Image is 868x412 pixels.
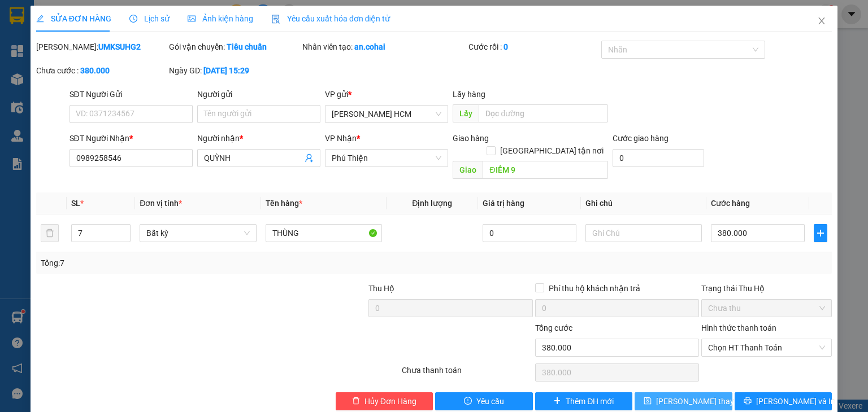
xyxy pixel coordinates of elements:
[464,397,472,406] span: exclamation-circle
[581,192,706,214] th: Ghi chú
[188,14,253,23] span: Ảnh kiện hàng
[169,64,300,77] div: Ngày GD:
[354,42,385,51] b: an.cohai
[29,8,76,25] b: Cô Hai
[146,225,249,242] span: Bất kỳ
[453,161,483,179] span: Giao
[129,15,137,23] span: clock-circle
[814,229,827,238] span: plus
[701,282,832,295] div: Trạng thái Thu Hộ
[271,15,280,24] img: icon
[227,42,267,51] b: Tiêu chuẩn
[708,300,825,317] span: Chưa thu
[453,90,485,99] span: Lấy hàng
[756,395,835,407] span: [PERSON_NAME] và In
[708,339,825,356] span: Chọn HT Thanh Toán
[71,199,80,208] span: SL
[613,134,669,143] label: Cước giao hàng
[98,42,141,51] b: UMKSUHG2
[266,224,382,242] input: VD: Bàn, Ghế
[701,323,776,332] label: Hình thức thanh toán
[504,42,508,51] b: 0
[483,161,608,179] input: Dọc đường
[711,199,750,208] span: Cước hàng
[129,14,170,23] span: Lịch sử
[744,397,752,406] span: printer
[735,392,832,410] button: printer[PERSON_NAME] và In
[453,104,479,122] span: Lấy
[101,62,221,75] span: [PERSON_NAME] HCM
[70,132,193,144] div: SĐT Người Nhận
[5,35,66,52] h2: UMKSUHG2
[453,134,489,143] span: Giao hàng
[188,15,196,23] span: picture
[36,14,111,23] span: SỬA ĐƠN HÀNG
[635,392,732,410] button: save[PERSON_NAME] thay đổi
[36,15,44,23] span: edit
[80,66,110,75] b: 380.000
[352,397,360,406] span: delete
[644,397,652,406] span: save
[332,150,441,166] span: Phú Thiện
[566,395,614,407] span: Thêm ĐH mới
[101,30,142,39] span: [DATE] 15:29
[140,199,182,208] span: Đơn vị tính
[36,41,167,53] div: [PERSON_NAME]:
[41,224,59,242] button: delete
[806,6,837,37] button: Close
[41,257,336,269] div: Tổng: 7
[544,282,645,295] span: Phí thu hộ khách nhận trả
[656,395,747,407] span: [PERSON_NAME] thay đổi
[325,134,357,143] span: VP Nhận
[325,88,448,100] div: VP gửi
[169,41,300,53] div: Gói vận chuyển:
[305,154,314,163] span: user-add
[613,149,704,167] input: Cước giao hàng
[435,392,533,410] button: exclamation-circleYêu cầu
[101,78,158,98] span: THÙNG
[203,66,249,75] b: [DATE] 15:29
[70,88,193,100] div: SĐT Người Gửi
[368,284,394,293] span: Thu Hộ
[535,392,633,410] button: plusThêm ĐH mới
[332,106,441,122] span: Trần Phú HCM
[197,132,320,144] div: Người nhận
[36,64,167,77] div: Chưa cước :
[266,199,302,208] span: Tên hàng
[468,41,599,53] div: Cước rồi :
[814,224,827,242] button: plus
[817,16,826,25] span: close
[302,41,466,53] div: Nhân viên tạo:
[412,199,452,208] span: Định lượng
[535,323,572,332] span: Tổng cước
[197,88,320,100] div: Người gửi
[553,397,561,406] span: plus
[271,14,390,23] span: Yêu cầu xuất hóa đơn điện tử
[101,43,123,56] span: Gửi:
[585,224,702,242] input: Ghi Chú
[336,392,433,410] button: deleteHủy Đơn Hàng
[401,364,533,384] div: Chưa thanh toán
[364,395,416,407] span: Hủy Đơn Hàng
[479,104,608,122] input: Dọc đường
[483,199,524,208] span: Giá trị hàng
[476,395,504,407] span: Yêu cầu
[496,144,608,157] span: [GEOGRAPHIC_DATA] tận nơi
